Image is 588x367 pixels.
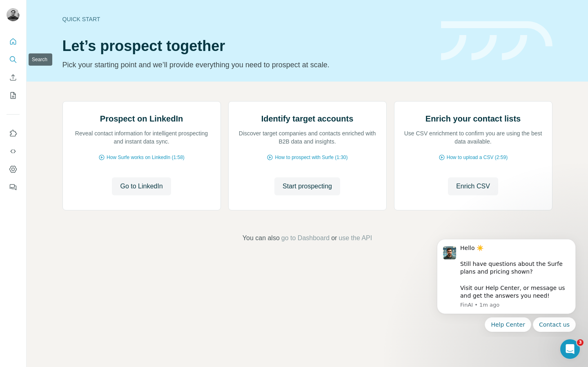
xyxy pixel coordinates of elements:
h2: Prospect on LinkedIn [100,113,183,124]
span: or [331,233,337,243]
p: Pick your starting point and we’ll provide everything you need to prospect at scale. [62,59,431,71]
button: go to Dashboard [281,233,330,243]
button: Start prospecting [274,177,340,195]
span: You can also [243,233,280,243]
button: Use Surfe API [7,144,20,159]
button: use the API [339,233,372,243]
button: Feedback [7,180,20,195]
p: Discover target companies and contacts enriched with B2B data and insights. [237,129,378,146]
button: My lists [7,88,20,103]
button: Go to LinkedIn [112,177,171,195]
h2: Enrich your contact lists [425,113,521,124]
p: Reveal contact information for intelligent prospecting and instant data sync. [71,129,212,146]
span: How to prospect with Surfe (1:30) [275,154,347,161]
span: Enrich CSV [456,181,490,191]
span: Start prospecting [283,181,332,191]
button: Enrich CSV [448,177,498,195]
span: How to upload a CSV (2:59) [447,154,508,161]
div: Quick start [62,15,431,23]
button: Quick start [7,34,20,49]
span: How Surfe works on LinkedIn (1:58) [107,154,185,161]
img: banner [441,21,552,61]
button: Enrich CSV [7,70,20,85]
p: Use CSV enrichment to confirm you are using the best data available. [403,129,544,146]
h1: Let’s prospect together [62,38,431,54]
iframe: Intercom notifications message [425,232,588,337]
button: Use Surfe on LinkedIn [7,126,20,141]
button: Dashboard [7,162,20,177]
h2: Identify target accounts [261,113,354,124]
button: Search [7,52,20,67]
img: Avatar [7,8,20,21]
iframe: Intercom live chat [560,339,580,359]
span: Go to LinkedIn [120,181,163,191]
span: 3 [577,339,584,346]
